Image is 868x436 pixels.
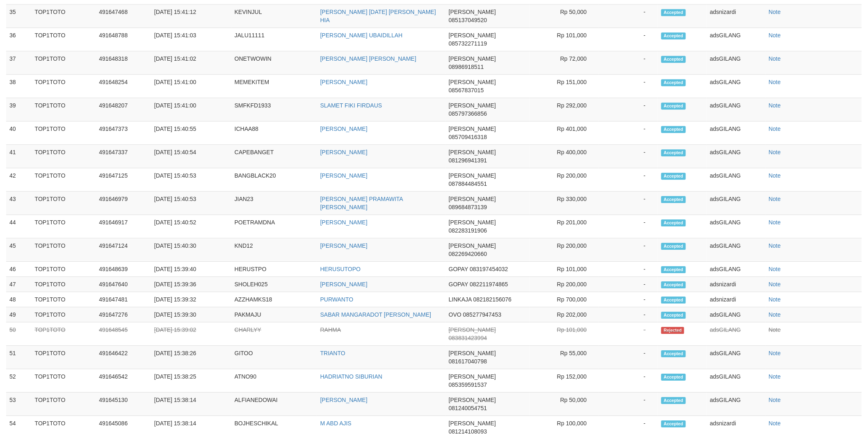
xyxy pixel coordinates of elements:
[599,369,658,393] td: -
[769,242,781,249] a: Note
[661,297,686,304] span: Accepted
[530,168,599,192] td: Rp 200,000
[96,393,151,416] td: 491645130
[6,145,32,168] td: 41
[32,307,96,322] td: TOP1TOTO
[320,79,368,85] a: [PERSON_NAME]
[661,243,686,250] span: Accepted
[449,381,487,388] span: 085359591537
[599,307,658,322] td: -
[530,238,599,262] td: Rp 200,000
[151,98,231,121] td: [DATE] 15:41:00
[32,215,96,238] td: TOP1TOTO
[707,277,765,292] td: adsnizardi
[231,307,317,322] td: PAKMAJU
[449,17,487,23] span: 085137049520
[320,311,431,318] a: SABAR MANGARADOT [PERSON_NAME]
[231,346,317,369] td: GITOO
[530,393,599,416] td: Rp 50,000
[599,98,658,121] td: -
[96,51,151,75] td: 491648318
[32,5,96,28] td: TOP1TOTO
[151,393,231,416] td: [DATE] 15:38:14
[769,149,781,155] a: Note
[96,322,151,346] td: 491648545
[530,277,599,292] td: Rp 200,000
[320,397,368,403] a: [PERSON_NAME]
[231,393,317,416] td: ALFIANEDOWAI
[320,350,345,356] a: TRIANTO
[661,149,686,156] span: Accepted
[449,110,487,117] span: 085797366856
[661,196,686,203] span: Accepted
[32,168,96,192] td: TOP1TOTO
[231,5,317,28] td: KEVINJUL
[6,168,32,192] td: 42
[231,322,317,346] td: CHARLYY
[449,350,496,356] span: [PERSON_NAME]
[707,307,765,322] td: adsGILANG
[96,346,151,369] td: 491646422
[32,238,96,262] td: TOP1TOTO
[599,121,658,145] td: -
[151,292,231,307] td: [DATE] 15:39:32
[449,428,487,435] span: 081214108093
[231,192,317,215] td: JIAN23
[707,145,765,168] td: adsGILANG
[661,126,686,133] span: Accepted
[530,322,599,346] td: Rp 101,000
[707,393,765,416] td: adsGILANG
[32,192,96,215] td: TOP1TOTO
[96,121,151,145] td: 491647373
[231,262,317,277] td: HERUSTPO
[449,40,487,47] span: 085732271119
[32,369,96,393] td: TOP1TOTO
[320,196,403,210] a: [PERSON_NAME] PRAMAWITA [PERSON_NAME]
[151,322,231,346] td: [DATE] 15:39:02
[769,55,781,62] a: Note
[707,28,765,51] td: adsGILANG
[530,369,599,393] td: Rp 152,000
[449,9,496,15] span: [PERSON_NAME]
[769,196,781,202] a: Note
[231,28,317,51] td: JALU11111
[599,262,658,277] td: -
[6,98,32,121] td: 39
[449,204,487,210] span: 089684873139
[470,266,508,272] span: 083197454032
[96,307,151,322] td: 491647276
[151,28,231,51] td: [DATE] 15:41:03
[661,32,686,39] span: Accepted
[6,28,32,51] td: 36
[151,192,231,215] td: [DATE] 15:40:53
[320,55,416,62] a: [PERSON_NAME] [PERSON_NAME]
[320,326,341,333] a: RAHMA
[6,277,32,292] td: 47
[32,393,96,416] td: TOP1TOTO
[530,28,599,51] td: Rp 101,000
[599,346,658,369] td: -
[231,98,317,121] td: SMFKFD1933
[32,28,96,51] td: TOP1TOTO
[6,369,32,393] td: 52
[707,346,765,369] td: adsGILANG
[231,121,317,145] td: ICHAA88
[449,180,487,187] span: 087884484551
[320,420,352,427] a: M ABD AJIS
[151,5,231,28] td: [DATE] 15:41:12
[6,215,32,238] td: 44
[449,397,496,403] span: [PERSON_NAME]
[769,32,781,39] a: Note
[707,292,765,307] td: adsnizardi
[449,102,496,109] span: [PERSON_NAME]
[599,5,658,28] td: -
[6,393,32,416] td: 53
[769,281,781,288] a: Note
[6,75,32,98] td: 38
[599,238,658,262] td: -
[599,28,658,51] td: -
[769,420,781,427] a: Note
[449,373,496,380] span: [PERSON_NAME]
[769,397,781,403] a: Note
[707,98,765,121] td: adsGILANG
